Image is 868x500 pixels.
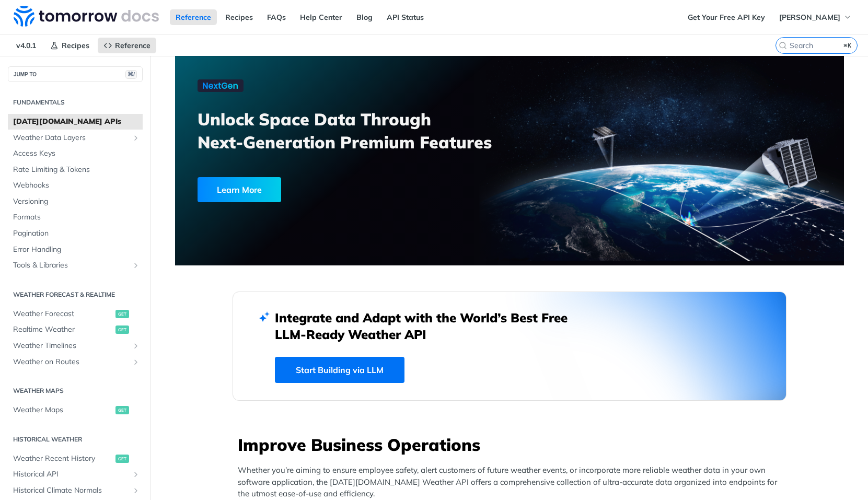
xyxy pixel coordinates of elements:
button: Show subpages for Historical Climate Normals [132,486,140,495]
a: Start Building via LLM [275,357,404,383]
a: Tools & LibrariesShow subpages for Tools & Libraries [8,258,143,273]
span: Weather Forecast [13,309,113,319]
svg: Search [779,41,787,50]
kbd: ⌘K [841,40,854,51]
a: Rate Limiting & Tokens [8,162,143,178]
a: Weather Forecastget [8,306,143,322]
a: Weather on RoutesShow subpages for Weather on Routes [8,354,143,370]
a: Weather Data LayersShow subpages for Weather Data Layers [8,130,143,146]
a: Versioning [8,194,143,210]
span: get [115,310,129,318]
button: Show subpages for Historical API [132,470,140,479]
span: Weather Data Layers [13,133,129,143]
span: v4.0.1 [10,38,42,53]
a: Recipes [44,38,95,53]
a: Weather Recent Historyget [8,451,143,467]
span: Weather Recent History [13,454,113,464]
span: [PERSON_NAME] [779,13,840,22]
a: Blog [351,9,378,25]
span: Weather Timelines [13,341,129,351]
a: Reference [98,38,156,53]
span: Access Keys [13,148,140,159]
span: get [115,406,129,414]
span: Tools & Libraries [13,260,129,271]
span: Pagination [13,228,140,239]
span: Historical API [13,469,129,480]
span: Historical Climate Normals [13,485,129,496]
a: Realtime Weatherget [8,322,143,338]
h2: Integrate and Adapt with the World’s Best Free LLM-Ready Weather API [275,309,583,343]
a: Learn More [198,177,456,202]
button: JUMP TO⌘/ [8,66,143,82]
span: ⌘/ [125,70,137,79]
span: get [115,325,129,334]
a: Error Handling [8,242,143,258]
h2: Weather Forecast & realtime [8,290,143,299]
span: Webhooks [13,180,140,191]
a: Weather TimelinesShow subpages for Weather Timelines [8,338,143,354]
a: Weather Mapsget [8,402,143,418]
button: Show subpages for Tools & Libraries [132,261,140,270]
span: [DATE][DOMAIN_NAME] APIs [13,117,140,127]
span: Weather Maps [13,405,113,415]
a: Historical APIShow subpages for Historical API [8,467,143,482]
a: Formats [8,210,143,225]
h3: Improve Business Operations [238,433,786,456]
a: FAQs [261,9,292,25]
span: Realtime Weather [13,324,113,335]
img: NextGen [198,79,244,92]
span: Formats [13,212,140,223]
a: Recipes [219,9,259,25]
h2: Historical Weather [8,435,143,444]
a: Access Keys [8,146,143,161]
button: Show subpages for Weather on Routes [132,358,140,366]
a: API Status [381,9,430,25]
span: Recipes [62,41,89,50]
a: [DATE][DOMAIN_NAME] APIs [8,114,143,130]
button: Show subpages for Weather Timelines [132,342,140,350]
button: [PERSON_NAME] [773,9,858,25]
span: Error Handling [13,245,140,255]
button: Show subpages for Weather Data Layers [132,134,140,142]
img: Tomorrow.io Weather API Docs [14,6,159,27]
span: get [115,455,129,463]
span: Rate Limiting & Tokens [13,165,140,175]
a: Reference [170,9,217,25]
a: Historical Climate NormalsShow subpages for Historical Climate Normals [8,483,143,498]
h2: Weather Maps [8,386,143,396]
span: Weather on Routes [13,357,129,367]
h2: Fundamentals [8,98,143,107]
a: Help Center [294,9,348,25]
p: Whether you’re aiming to ensure employee safety, alert customers of future weather events, or inc... [238,464,786,500]
div: Learn More [198,177,281,202]
a: Pagination [8,226,143,241]
span: Versioning [13,196,140,207]
span: Reference [115,41,151,50]
a: Get Your Free API Key [682,9,771,25]
a: Webhooks [8,178,143,193]
h3: Unlock Space Data Through Next-Generation Premium Features [198,108,521,154]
